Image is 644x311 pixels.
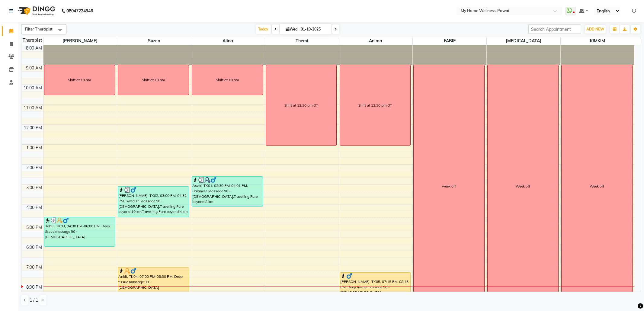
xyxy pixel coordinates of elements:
div: 8:00 AM [25,45,43,51]
div: [PERSON_NAME], TK02, 03:00 PM-04:32 PM, Swedish Massage 90 - [DEMOGRAPHIC_DATA],Travelling Fare b... [118,187,189,217]
span: [PERSON_NAME] [43,37,117,45]
div: Week off [516,184,530,189]
div: 9:00 AM [25,65,43,71]
span: Wed [285,27,299,31]
div: Shift at 12.30 pm OT [358,103,392,108]
input: 2025-10-01 [299,25,329,34]
div: 5:00 PM [25,224,43,231]
div: Rahul, TK03, 04:30 PM-06:00 PM, Deep tissue massage 90 - [DEMOGRAPHIC_DATA] [44,217,115,246]
span: Today [256,24,271,34]
div: 3:00 PM [25,184,43,191]
span: KIMKIM [561,37,634,45]
div: 2:00 PM [25,165,43,171]
span: Themi [265,37,339,45]
span: FABIE [413,37,486,45]
span: ADD NEW [586,27,604,31]
b: 08047224946 [66,2,93,19]
span: 1 / 1 [30,297,38,303]
span: [MEDICAL_DATA] [487,37,560,45]
div: 4:00 PM [25,204,43,211]
button: ADD NEW [585,25,606,34]
span: Suzen [117,37,191,45]
div: Shift at 12.30 pm OT [284,103,318,108]
div: 12:00 PM [23,125,43,131]
div: 11:00 AM [22,105,43,111]
div: week off [442,184,456,189]
div: Week off [590,184,604,189]
div: Therapist [21,37,43,43]
div: 6:00 PM [25,244,43,251]
div: Shift at 10 am [142,77,165,83]
span: Filter Therapist [25,27,53,31]
div: 1:00 PM [25,145,43,151]
img: logo [15,2,57,19]
div: 7:00 PM [25,264,43,271]
input: Search Appointment [528,24,581,34]
div: Shift at 10 am [68,77,91,83]
div: 10:00 AM [22,85,43,91]
div: Aszal, TK01, 02:30 PM-04:01 PM, Balanese Massage 90 - [DEMOGRAPHIC_DATA],Travelling Fare beyond 8 km [192,177,263,206]
div: Ankit, TK04, 07:00 PM-08:30 PM, Deep tissue massage 90 - [DEMOGRAPHIC_DATA] [118,268,189,297]
span: Alina [191,37,265,45]
span: Anima [339,37,413,45]
div: 8:00 PM [25,284,43,290]
div: [PERSON_NAME], TK05, 07:15 PM-08:45 PM, Deep tissue massage 90 - [DEMOGRAPHIC_DATA] [340,273,411,302]
div: Shift at 10 am [216,77,239,83]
